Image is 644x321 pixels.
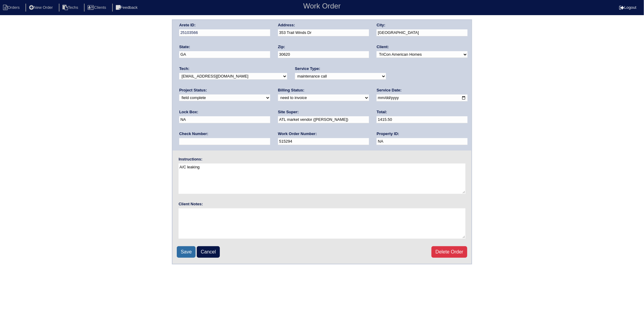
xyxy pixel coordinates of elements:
li: New Order [25,4,58,12]
label: Service Date: [377,88,401,93]
label: Lock Box: [179,109,198,115]
label: Arete ID: [179,22,196,28]
label: Total: [377,109,387,115]
label: Tech: [179,66,190,71]
label: Site Super: [278,109,299,115]
li: Feedback [112,4,143,12]
label: Zip: [278,44,285,50]
a: Delete Order [431,246,467,258]
textarea: A/C leaking [179,164,465,194]
label: Service Type: [295,66,320,71]
li: Techs [59,4,83,12]
a: New Order [25,5,58,10]
label: Work Order Number: [278,131,317,137]
label: State: [179,44,190,50]
li: Clients [84,4,111,12]
label: Client: [377,44,389,50]
input: Enter a location [278,29,369,36]
label: Instructions: [179,157,203,162]
a: Cancel [197,246,220,258]
a: Clients [84,5,111,10]
label: Address: [278,22,295,28]
label: Billing Status: [278,88,304,93]
label: Client Notes: [179,201,203,207]
a: Techs [59,5,83,10]
input: Save [177,246,196,258]
label: Check Number: [179,131,208,137]
label: Property ID: [377,131,399,137]
label: City: [377,22,385,28]
a: Logout [619,5,636,10]
label: Project Status: [179,88,207,93]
